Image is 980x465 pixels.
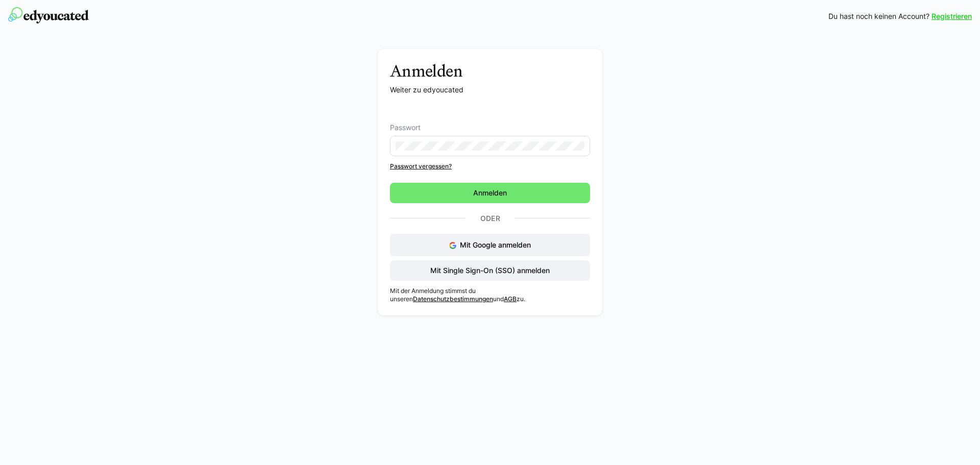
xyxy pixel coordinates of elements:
[390,183,590,203] button: Anmelden
[504,295,517,303] a: AGB
[429,265,551,276] span: Mit Single Sign-On (SSO) anmelden
[390,234,590,256] button: Mit Google anmelden
[390,61,590,81] h3: Anmelden
[472,188,508,198] span: Anmelden
[460,240,531,249] span: Mit Google anmelden
[390,162,590,170] a: Passwort vergessen?
[8,7,89,23] img: edyoucated
[390,287,590,303] p: Mit der Anmeldung stimmst du unseren und zu.
[465,211,515,226] p: Oder
[413,295,493,303] a: Datenschutzbestimmungen
[828,11,929,21] span: Du hast noch keinen Account?
[932,11,972,21] a: Registrieren
[390,124,421,132] span: Passwort
[390,85,590,95] p: Weiter zu edyoucated
[390,260,590,281] button: Mit Single Sign-On (SSO) anmelden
